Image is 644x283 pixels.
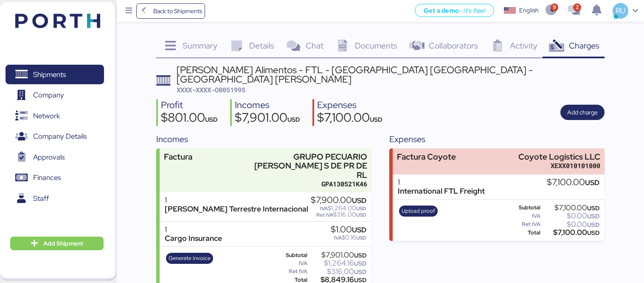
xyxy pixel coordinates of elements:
span: USD [354,260,366,267]
div: $7,900.00 [311,196,366,205]
div: $1,264.00 [311,205,366,212]
span: Network [33,110,60,122]
span: Upload proof [402,206,435,216]
span: USD [356,212,366,218]
span: USD [352,225,366,234]
div: $8,849.16 [309,277,366,283]
span: USD [354,252,366,259]
div: Ret IVA [508,221,540,227]
span: Summary [183,40,217,51]
button: Generate invoice [166,253,214,264]
div: $316.00 [311,212,366,218]
div: GPA130521K46 [245,180,368,189]
div: Subtotal [508,205,540,211]
div: Incomes [235,99,300,111]
span: IVA [320,205,328,212]
div: Factura [164,152,192,161]
div: [PERSON_NAME] Terrestre Internacional [165,205,308,214]
span: USD [287,115,300,123]
span: XXXX-XXXX-O0051995 [177,86,245,94]
a: Finances [6,168,104,188]
div: Total [508,230,540,236]
div: $316.00 [309,269,366,275]
span: USD [587,221,599,229]
div: $0.16 [331,234,366,241]
a: Approvals [6,147,104,167]
div: Subtotal [275,252,308,258]
span: Activity [510,40,537,51]
a: Back to Shipments [136,3,205,19]
div: Expenses [317,99,382,111]
div: IVA [508,213,540,219]
span: Company Details [33,130,87,143]
div: Factura Coyote [397,152,456,161]
button: Add Shipment [10,237,104,250]
span: USD [356,234,366,241]
a: Company [6,86,104,105]
button: Upload proof [399,206,438,217]
span: RU [616,5,625,16]
span: USD [587,204,599,212]
div: $7,901.00 [235,111,300,126]
div: Coyote Logistics LLC [518,152,600,161]
span: Charges [569,40,599,51]
div: GRUPO PECUARIO [PERSON_NAME] S DE PR DE RL [245,152,368,179]
a: Shipments [6,65,104,84]
div: 1 [165,196,308,205]
button: Menu [122,4,136,18]
span: Staff [33,192,49,205]
span: Company [33,89,64,101]
span: USD [587,229,599,237]
a: Company Details [6,127,104,146]
span: Generate invoice [169,254,211,263]
button: Add charge [560,105,605,120]
div: International FTL Freight [398,187,485,196]
span: USD [370,115,382,123]
div: Profit [161,99,218,111]
span: Approvals [33,151,65,163]
div: $7,901.00 [309,252,366,258]
a: Network [6,106,104,126]
div: $7,100.00 [547,178,599,187]
div: $1.00 [331,225,366,234]
span: Documents [355,40,397,51]
div: $1,264.16 [309,260,366,266]
div: XEXX010101000 [518,161,600,170]
span: Finances [33,172,61,184]
span: IVA [334,234,342,241]
div: $7,100.00 [317,111,382,126]
span: Collaborators [429,40,478,51]
div: 1 [398,178,485,187]
div: $7,100.00 [542,229,599,236]
span: Add charge [567,107,598,117]
div: Expenses [389,133,605,146]
div: IVA [275,260,308,266]
span: USD [354,268,366,276]
span: Back to Shipments [153,6,202,16]
div: 1 [165,225,222,234]
span: Add Shipment [43,238,83,249]
div: $0.00 [542,221,599,228]
span: Shipments [33,69,66,81]
div: $7,100.00 [542,205,599,211]
span: USD [587,212,599,220]
span: USD [585,178,599,187]
div: [PERSON_NAME] Alimentos - FTL - [GEOGRAPHIC_DATA] [GEOGRAPHIC_DATA] - [GEOGRAPHIC_DATA] [PERSON_N... [177,65,605,84]
span: Chat [306,40,323,51]
span: Ret IVA [316,212,333,218]
div: $801.00 [161,111,218,126]
div: Ret IVA [275,269,308,274]
span: USD [356,205,366,212]
span: USD [352,196,366,205]
div: Cargo Insurance [165,234,222,243]
div: Total [275,277,308,283]
div: $0.00 [542,213,599,219]
span: Details [249,40,274,51]
a: Staff [6,189,104,208]
span: USD [205,115,218,123]
div: English [519,6,539,15]
div: Incomes [156,133,371,146]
